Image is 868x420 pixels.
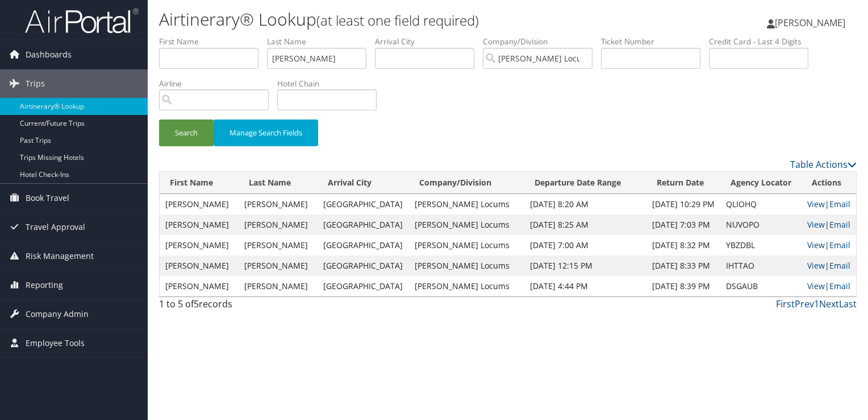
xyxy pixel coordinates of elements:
[25,7,139,34] img: airportal-logo.png
[720,235,802,256] td: YBZDBL
[194,298,199,310] span: 5
[524,215,646,235] td: [DATE] 8:25 AM
[26,40,72,69] span: Dashboards
[409,194,524,215] td: [PERSON_NAME] Locums
[26,184,69,212] span: Book Travel
[160,194,239,215] td: [PERSON_NAME]
[318,172,409,194] th: Arrival City: activate to sort column ascending
[802,235,856,256] td: |
[720,276,802,297] td: DSGAUB
[483,36,601,47] label: Company/Division
[829,240,850,250] a: Email
[159,7,624,31] h1: Airtinerary® Lookup
[646,276,720,297] td: [DATE] 8:39 PM
[26,329,85,357] span: Employee Tools
[26,69,45,98] span: Trips
[318,276,409,297] td: [GEOGRAPHIC_DATA]
[524,256,646,276] td: [DATE] 12:15 PM
[318,256,409,276] td: [GEOGRAPHIC_DATA]
[239,194,318,215] td: [PERSON_NAME]
[239,256,318,276] td: [PERSON_NAME]
[214,120,318,146] button: Manage Search Fields
[829,281,850,291] a: Email
[802,172,856,194] th: Actions
[409,172,524,194] th: Company/Division
[267,36,375,47] label: Last Name
[829,219,850,230] a: Email
[159,36,267,47] label: First Name
[160,172,239,194] th: First Name: activate to sort column ascending
[802,194,856,215] td: |
[524,276,646,297] td: [DATE] 4:44 PM
[375,36,483,47] label: Arrival City
[239,172,318,194] th: Last Name: activate to sort column ascending
[524,172,646,194] th: Departure Date Range: activate to sort column ascending
[819,298,839,310] a: Next
[807,281,825,291] a: View
[775,17,845,29] span: [PERSON_NAME]
[159,297,321,316] div: 1 to 5 of records
[829,260,850,271] a: Email
[409,215,524,235] td: [PERSON_NAME] Locums
[646,215,720,235] td: [DATE] 7:03 PM
[720,194,802,215] td: QLIOHQ
[159,120,214,146] button: Search
[720,256,802,276] td: IHTTAO
[802,215,856,235] td: |
[795,298,814,310] a: Prev
[318,235,409,256] td: [GEOGRAPHIC_DATA]
[26,242,94,270] span: Risk Management
[524,194,646,215] td: [DATE] 8:20 AM
[239,235,318,256] td: [PERSON_NAME]
[316,11,479,30] small: (at least one field required)
[409,256,524,276] td: [PERSON_NAME] Locums
[26,300,89,328] span: Company Admin
[720,215,802,235] td: NUVOPO
[26,271,63,299] span: Reporting
[829,199,850,209] a: Email
[160,276,239,297] td: [PERSON_NAME]
[409,276,524,297] td: [PERSON_NAME] Locums
[839,298,857,310] a: Last
[159,78,277,89] label: Airline
[160,215,239,235] td: [PERSON_NAME]
[767,6,857,40] a: [PERSON_NAME]
[646,172,720,194] th: Return Date: activate to sort column ascending
[802,256,856,276] td: |
[318,194,409,215] td: [GEOGRAPHIC_DATA]
[646,194,720,215] td: [DATE] 10:29 PM
[814,298,819,310] a: 1
[524,235,646,256] td: [DATE] 7:00 AM
[646,235,720,256] td: [DATE] 8:32 PM
[807,199,825,209] a: View
[26,213,85,241] span: Travel Approval
[239,276,318,297] td: [PERSON_NAME]
[318,215,409,235] td: [GEOGRAPHIC_DATA]
[807,260,825,271] a: View
[709,36,817,47] label: Credit Card - Last 4 Digits
[720,172,802,194] th: Agency Locator: activate to sort column ascending
[646,256,720,276] td: [DATE] 8:33 PM
[409,235,524,256] td: [PERSON_NAME] Locums
[160,256,239,276] td: [PERSON_NAME]
[160,235,239,256] td: [PERSON_NAME]
[277,78,385,89] label: Hotel Chain
[802,276,856,297] td: |
[601,36,709,47] label: Ticket Number
[776,298,795,310] a: First
[807,219,825,230] a: View
[807,240,825,250] a: View
[239,215,318,235] td: [PERSON_NAME]
[790,158,857,171] a: Table Actions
